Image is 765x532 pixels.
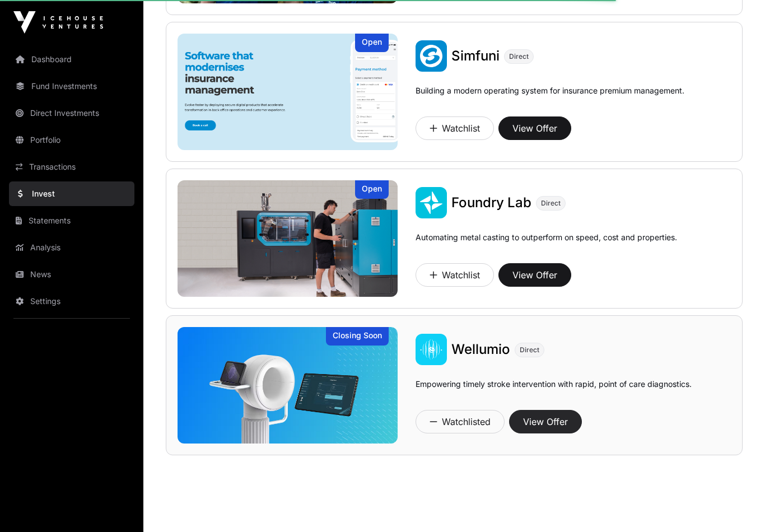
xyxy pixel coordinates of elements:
a: Simfuni [451,47,500,65]
a: News [9,262,134,287]
a: Fund Investments [9,74,134,99]
button: View Offer [498,263,571,287]
img: Foundry Lab [178,180,398,297]
p: Automating metal casting to outperform on speed, cost and properties. [416,232,677,259]
img: Icehouse Ventures Logo [13,11,103,34]
div: Open [355,34,389,52]
span: Simfuni [451,48,500,64]
span: Direct [509,52,529,61]
a: Portfolio [9,128,134,152]
a: Wellumio [451,340,510,358]
a: Analysis [9,235,134,260]
span: Foundry Lab [451,194,531,211]
img: Simfuni [416,40,447,72]
img: Wellumio [416,334,447,365]
a: Statements [9,208,134,233]
button: Watchlist [416,263,494,287]
p: Building a modern operating system for insurance premium management. [416,85,684,112]
a: Settings [9,289,134,314]
a: Direct Investments [9,101,134,125]
p: Empowering timely stroke intervention with rapid, point of care diagnostics. [416,379,692,405]
button: View Offer [509,410,582,433]
a: Foundry Lab [451,194,531,212]
div: Open [355,180,389,199]
a: Transactions [9,155,134,179]
button: View Offer [498,116,571,140]
img: Wellumio [178,327,398,444]
img: Simfuni [178,34,398,150]
a: Foundry LabOpen [178,180,398,297]
span: Wellumio [451,341,510,357]
a: Invest [9,181,134,206]
a: SimfuniOpen [178,34,398,150]
span: Direct [520,346,539,354]
div: Closing Soon [326,327,389,346]
img: Foundry Lab [416,187,447,218]
span: Direct [541,199,561,208]
a: WellumioClosing Soon [178,327,398,444]
iframe: Chat Widget [709,478,765,532]
button: Watchlist [416,116,494,140]
a: Dashboard [9,47,134,72]
button: Watchlisted [416,410,505,433]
